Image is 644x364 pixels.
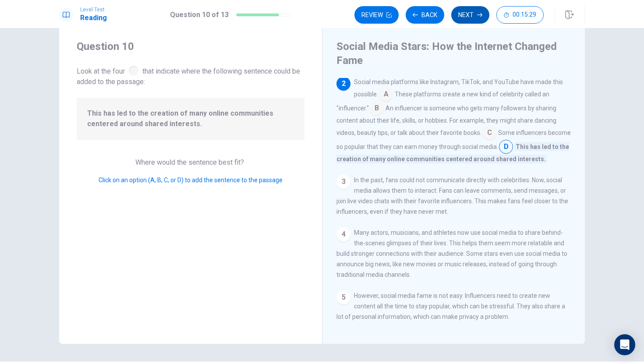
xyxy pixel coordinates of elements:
span: Many actors, musicians, and athletes now use social media to share behind-the-scenes glimpses of ... [336,229,567,278]
h4: Social Media Stars: How the Internet Changed Fame [336,39,569,67]
div: 4 [336,227,350,241]
span: However, social media fame is not easy. Influencers need to create new content all the time to st... [336,292,565,320]
button: Review [354,6,399,24]
span: D [499,140,513,154]
button: Back [406,6,444,24]
span: In the past, fans could not communicate directly with celebrities. Now, social media allows them ... [336,177,568,215]
span: Where would the sentence best fit? [135,158,246,166]
span: Click on an option (A, B, C, or D) to add the sentence to the passage [99,177,283,184]
span: This has led to the creation of many online communities centered around shared interests. [87,108,294,129]
span: Social media platforms like Instagram, TikTok, and YouTube have made this possible. [354,78,563,98]
button: 00:15:29 [496,6,544,24]
span: Look at the four that indicate where the following sentence could be added to the passage: [77,64,304,87]
span: These platforms create a new kind of celebrity called an "influencer." [336,91,549,112]
span: B [370,101,384,115]
span: A [379,87,393,101]
span: An influencer is someone who gets many followers by sharing content about their life, skills, or ... [336,105,556,136]
div: 2 [336,77,350,91]
span: 00:15:29 [513,11,536,18]
h1: Reading [80,13,107,23]
span: Level Test [80,7,107,13]
div: Open Intercom Messenger [614,334,635,355]
h4: Question 10 [77,39,304,53]
div: 3 [336,175,350,189]
h1: Question 10 of 13 [170,10,229,20]
span: C [482,126,496,140]
div: 5 [336,290,350,304]
button: Next [451,6,489,24]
